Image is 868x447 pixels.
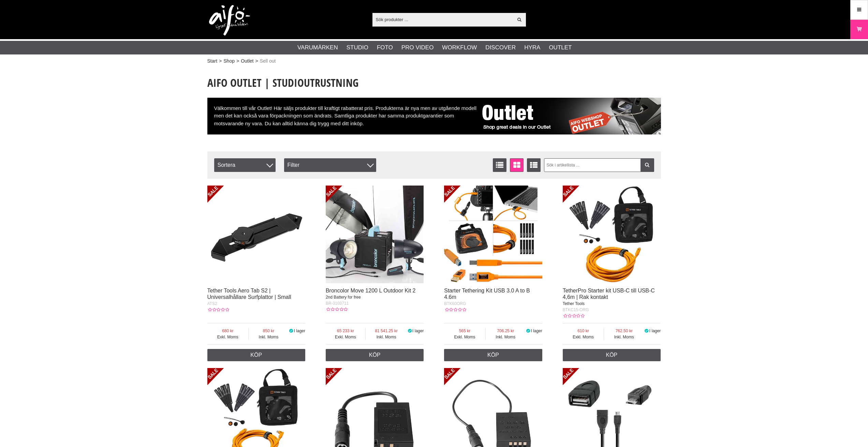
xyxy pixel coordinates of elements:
input: Sök produkter ... [372,14,513,25]
span: Inkl. Moms [366,334,407,340]
span: 2nd Battery for free [326,295,361,300]
span: 680 [207,328,249,334]
img: Aifo Outlet Sell Out [477,98,661,134]
a: Fönstervisning [510,158,524,172]
a: Köp [563,349,661,361]
span: 706.25 [486,328,526,334]
span: Exkl. Moms [207,334,249,340]
div: Välkommen till vår Outlet! Här säljs produkter till kraftigt rabatterat pris. Produkterna är nya ... [207,98,661,134]
span: Inkl. Moms [249,334,289,340]
span: Exkl. Moms [326,334,365,340]
a: Listvisning [493,158,506,172]
a: Varumärken [297,43,338,52]
a: Starter Tethering Kit USB 3.0 A to B 4.6m [444,288,530,300]
a: Pro Video [401,43,433,52]
a: Studio [347,43,368,52]
i: I lager [644,329,649,333]
span: Exkl. Moms [444,334,485,340]
a: TetherPro Starter kit USB-C till USB-C 4,6m | Rak kontakt [563,288,655,300]
a: Filtrera [641,158,654,172]
div: Kundbetyg: 0 [444,307,466,313]
span: Sell out [260,58,276,65]
span: 610 [563,328,604,334]
a: Köp [326,349,424,361]
a: Hyra [524,43,540,52]
a: Foto [377,43,393,52]
input: Sök i artikellista ... [544,158,654,172]
img: Tether Tools Aero Tab S2 | Universalhållare Surfplattor | Small [207,186,306,284]
div: Kundbetyg: 0 [207,307,229,313]
span: I lager [412,329,424,333]
a: Outlet [549,43,572,52]
span: BR-3103711 [326,301,349,306]
span: Inkl. Moms [604,334,644,340]
span: BTK60ORG [444,301,466,306]
span: ATS2 [207,301,217,306]
span: Sortera [214,158,276,172]
a: Utökad listvisning [527,158,541,172]
a: Broncolor Move 1200 L Outdoor Kit 2 [326,288,416,293]
span: > [255,58,258,65]
a: Outlet [241,58,253,65]
span: I lager [531,329,542,333]
span: Exkl. Moms [563,334,604,340]
span: BTKC15-ORG [563,307,589,312]
span: 65 233 [326,328,365,334]
a: Köp [444,349,542,361]
div: Kundbetyg: 0 [563,313,585,319]
div: Filter [284,158,376,172]
a: Shop [223,58,235,65]
a: Tether Tools Aero Tab S2 | Universalhållare Surfplattor | Small [207,288,291,300]
a: Workflow [442,43,477,52]
span: 762.50 [604,328,644,334]
a: Start [207,58,218,65]
img: TetherPro Starter kit USB-C till USB-C 4,6m | Rak kontakt [563,186,661,284]
img: Starter Tethering Kit USB 3.0 A to B 4.6m [444,186,542,284]
img: logo.png [209,5,250,36]
span: I lager [294,329,305,333]
span: I lager [649,329,661,333]
img: Broncolor Move 1200 L Outdoor Kit 2 [326,186,424,284]
a: Discover [485,43,516,52]
i: I lager [526,329,531,333]
span: Inkl. Moms [486,334,526,340]
span: 565 [444,328,485,334]
i: I lager [289,329,294,333]
span: 850 [249,328,289,334]
div: Kundbetyg: 0 [326,306,348,313]
h1: Aifo Outlet | Studioutrustning [207,75,661,90]
span: 81 541.25 [366,328,407,334]
a: Köp [207,349,306,361]
span: > [219,58,222,65]
i: I lager [407,329,412,333]
span: > [236,58,239,65]
span: Tether Tools [563,301,585,306]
